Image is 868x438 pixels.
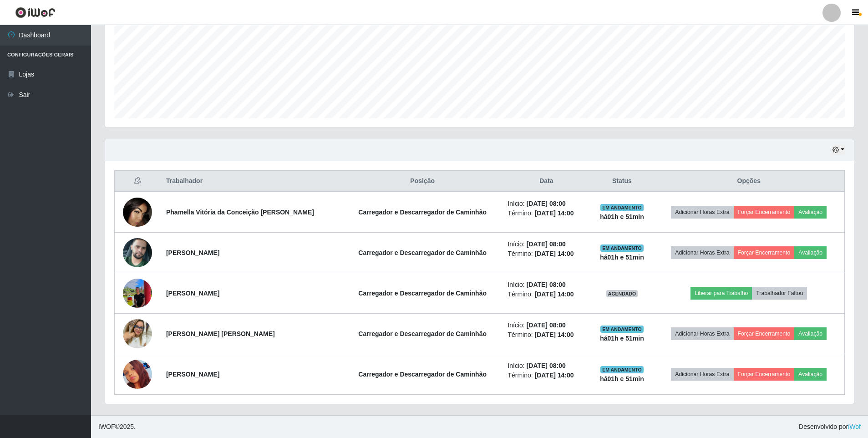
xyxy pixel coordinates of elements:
li: Término: [508,290,585,299]
li: Início: [508,361,585,371]
button: Avaliação [794,327,827,340]
th: Data [502,171,590,192]
button: Forçar Encerramento [734,327,795,340]
strong: Phamella Vitória da Conceição [PERSON_NAME] [166,209,314,216]
time: [DATE] 14:00 [535,209,574,217]
a: iWof [848,423,861,430]
button: Adicionar Horas Extra [671,368,733,381]
strong: há 01 h e 51 min [600,335,644,342]
th: Status [590,171,653,192]
button: Trabalhador Faltou [752,287,807,300]
button: Forçar Encerramento [734,246,795,259]
span: EM ANDAMENTO [600,326,644,333]
strong: [PERSON_NAME] [166,290,219,297]
li: Início: [508,199,585,209]
span: EM ANDAMENTO [600,204,644,211]
button: Avaliação [794,368,827,381]
img: 1755998859963.jpeg [123,319,152,348]
th: Trabalhador [161,171,343,192]
time: [DATE] 08:00 [527,200,566,207]
time: [DATE] 14:00 [535,250,574,257]
time: [DATE] 14:00 [535,372,574,379]
strong: há 01 h e 51 min [600,375,644,382]
strong: Carregador e Descarregador de Caminhão [358,330,487,337]
button: Adicionar Horas Extra [671,327,733,340]
li: Início: [508,280,585,290]
img: 1756600974118.jpeg [123,360,152,389]
li: Término: [508,330,585,340]
strong: há 01 h e 51 min [600,254,644,261]
span: © 2025 . [98,422,136,432]
li: Início: [508,321,585,330]
strong: Carregador e Descarregador de Caminhão [358,371,487,378]
img: 1749149252498.jpeg [123,198,152,227]
strong: [PERSON_NAME] [166,371,219,378]
time: [DATE] 08:00 [527,321,566,329]
img: 1749660624656.jpeg [123,227,152,279]
span: EM ANDAMENTO [600,366,644,373]
button: Avaliação [794,206,827,219]
strong: [PERSON_NAME] [166,249,219,256]
strong: Carregador e Descarregador de Caminhão [358,209,487,216]
button: Forçar Encerramento [734,206,795,219]
li: Término: [508,371,585,380]
time: [DATE] 14:00 [535,290,574,298]
li: Término: [508,209,585,218]
strong: Carregador e Descarregador de Caminhão [358,290,487,297]
th: Opções [654,171,845,192]
span: Desenvolvido por [799,422,861,432]
th: Posição [343,171,502,192]
span: IWOF [98,423,115,430]
span: EM ANDAMENTO [600,244,644,252]
strong: [PERSON_NAME] [PERSON_NAME] [166,330,275,337]
time: [DATE] 08:00 [527,281,566,288]
button: Avaliação [794,246,827,259]
img: CoreUI Logo [15,7,56,18]
li: Início: [508,239,585,249]
time: [DATE] 14:00 [535,331,574,338]
li: Término: [508,249,585,259]
strong: há 01 h e 51 min [600,213,644,220]
span: AGENDADO [606,290,638,297]
button: Adicionar Horas Extra [671,246,733,259]
strong: Carregador e Descarregador de Caminhão [358,249,487,256]
time: [DATE] 08:00 [527,362,566,369]
time: [DATE] 08:00 [527,240,566,248]
button: Adicionar Horas Extra [671,206,733,219]
button: Liberar para Trabalho [690,287,752,300]
button: Forçar Encerramento [734,368,795,381]
img: 1751250700019.jpeg [123,274,152,313]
